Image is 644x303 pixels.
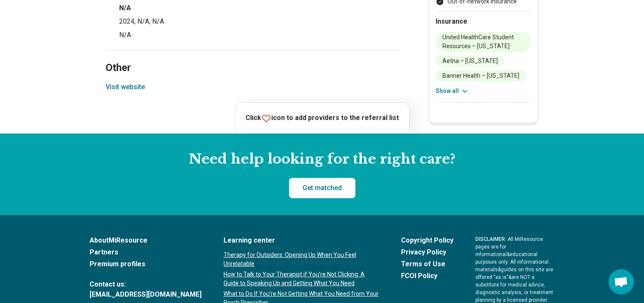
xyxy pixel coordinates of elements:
button: Show all [436,87,469,96]
a: [EMAIL_ADDRESS][DOMAIN_NAME] [90,289,202,300]
a: Get matched [289,178,355,198]
div: Open chat [609,269,634,295]
h4: N/A [119,3,401,13]
a: Terms of Use [401,259,453,269]
button: Visit website [106,82,145,92]
span: Contact us: [90,279,202,289]
a: Premium profiles [90,259,202,269]
a: Learning center [224,235,379,246]
li: Banner Health – [US_STATE] [436,70,526,82]
a: Copyright Policy [401,235,453,246]
p: 2024, N/A, N/A [119,16,401,27]
h2: Insurance [436,16,531,27]
a: Partners [90,247,202,257]
a: FCOI Policy [401,271,453,281]
a: Therapy for Outsiders: Opening Up When You Feel Unrelatable [224,251,379,268]
p: Click icon to add providers to the referral list [246,113,399,123]
h2: Other [106,41,401,75]
a: How to Talk to Your Therapist if You’re Not Clicking: A Guide to Speaking Up and Getting What You... [224,270,379,288]
li: Aetna – [US_STATE] [436,55,505,67]
p: N/A [119,30,401,40]
a: AboutMiResource [90,235,202,246]
li: United HealthCare Student Resources – [US_STATE] [436,32,531,52]
a: Privacy Policy [401,247,453,257]
span: DISCLAIMER [475,236,505,242]
h2: Need help looking for the right care? [7,150,637,168]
